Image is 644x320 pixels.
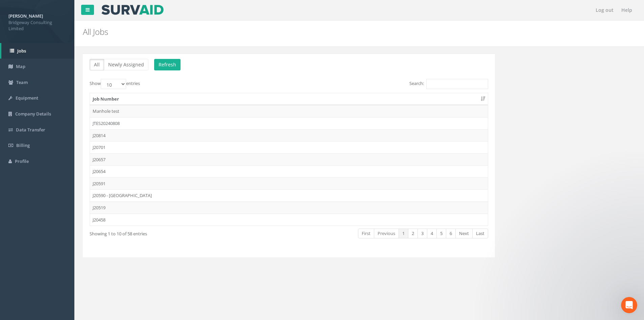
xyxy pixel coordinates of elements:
td: JTES20240808 [90,117,488,129]
iframe: Intercom live chat [621,297,637,313]
span: Jobs [17,48,26,54]
a: 1 [399,229,408,238]
span: Bridgeway Consulting Limited [8,19,66,32]
button: All [90,59,104,70]
td: J20458 [90,214,488,226]
td: J20657 [90,153,488,166]
a: 3 [418,229,427,238]
span: Team [16,79,28,85]
td: J20591 [90,177,488,190]
strong: [PERSON_NAME] [8,13,43,19]
select: Showentries [101,79,126,89]
span: Equipment [16,95,38,101]
a: 4 [427,229,437,238]
th: Job Number: activate to sort column ascending [90,93,488,105]
label: Search: [409,79,488,89]
a: First [358,229,374,238]
h2: All Jobs [83,27,542,36]
span: Data Transfer [16,127,45,133]
a: 5 [436,229,446,238]
td: Manhole test [90,105,488,117]
td: J20701 [90,141,488,153]
span: Profile [15,158,29,164]
input: Search: [426,79,488,89]
td: J20654 [90,165,488,177]
td: J20590 - [GEOGRAPHIC_DATA] [90,189,488,201]
span: Billing [16,142,30,148]
label: Show entries [90,79,140,89]
button: Refresh [154,59,181,70]
a: Last [472,229,488,238]
button: Newly Assigned [104,59,148,70]
a: Previous [374,229,399,238]
a: 6 [446,229,456,238]
a: Jobs [1,43,74,59]
td: J20814 [90,129,488,142]
span: Map [16,63,25,69]
a: [PERSON_NAME] Bridgeway Consulting Limited [8,11,66,32]
a: 2 [408,229,418,238]
span: Company Details [15,111,51,117]
div: Showing 1 to 10 of 58 entries [90,228,250,237]
td: J20519 [90,201,488,214]
a: Next [455,229,473,238]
